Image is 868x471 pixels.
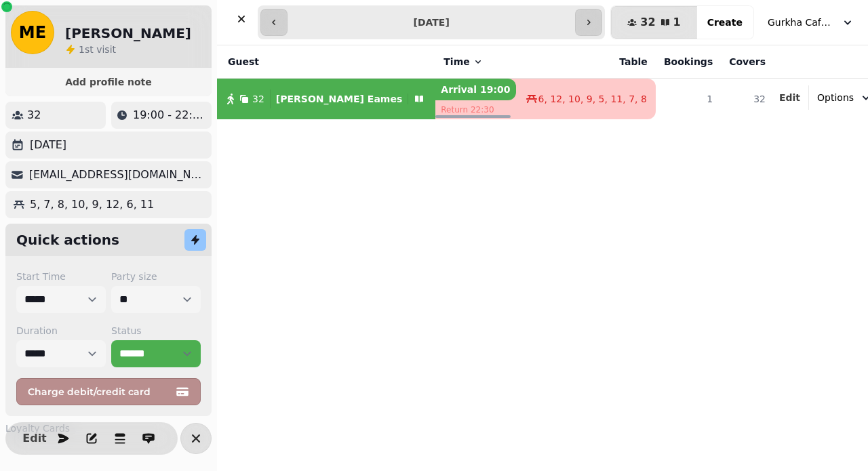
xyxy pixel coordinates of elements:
p: 32 [27,107,41,123]
th: Table [516,45,656,79]
button: Gurkha Cafe & Restauarant [759,10,863,35]
h2: [PERSON_NAME] [65,24,191,43]
button: Edit [779,91,800,104]
button: Create [696,6,753,39]
p: Arrival 19:00 [435,79,515,100]
p: [PERSON_NAME] Eames [276,92,402,106]
span: Edit [26,433,43,444]
span: st [85,44,96,55]
span: ME [19,24,46,41]
p: [DATE] [30,137,66,153]
p: [EMAIL_ADDRESS][DOMAIN_NAME] [29,167,206,183]
h2: Quick actions [16,230,119,249]
td: 1 [656,79,721,120]
p: 5, 7, 8, 10, 9, 12, 6, 11 [30,197,154,213]
th: Covers [721,45,774,79]
label: Start Time [16,270,106,283]
p: 19:00 - 22:30 [133,107,206,123]
p: visit [79,43,116,56]
button: Add profile note [11,73,206,91]
span: 1 [673,17,681,28]
button: 32[PERSON_NAME] Eames [217,83,435,115]
button: Edit [21,425,48,452]
label: Party size [111,270,201,283]
span: Options [817,91,854,104]
button: 321 [611,6,696,39]
th: Bookings [656,45,721,79]
p: Return 22:30 [435,100,515,119]
span: Time [443,55,469,68]
button: Time [443,55,483,68]
span: 6, 12, 10, 9, 5, 11, 7, 8 [538,92,647,106]
th: Guest [217,45,435,79]
td: 32 [721,79,774,120]
label: Duration [16,324,106,337]
button: Charge debit/credit card [16,378,201,405]
span: Add profile note [22,77,195,87]
span: Create [707,18,743,27]
span: 32 [252,92,264,106]
span: 32 [640,17,655,28]
span: Charge debit/credit card [28,387,173,396]
span: 1 [79,44,85,55]
span: Loyalty Cards [5,422,70,435]
label: Status [111,324,201,337]
span: Edit [779,93,800,102]
span: Gurkha Cafe & Restauarant [768,16,835,29]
